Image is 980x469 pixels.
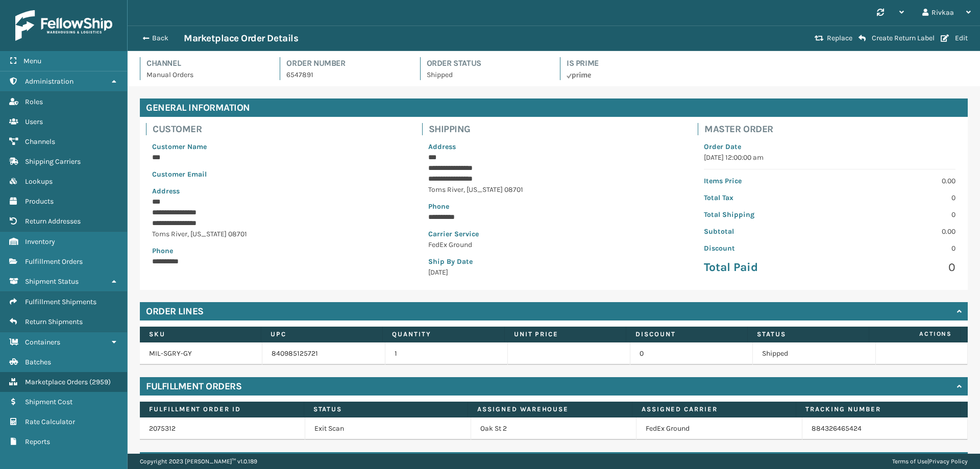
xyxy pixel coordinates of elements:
[25,237,55,246] span: Inventory
[152,245,404,256] p: Phone
[892,454,968,469] div: |
[872,326,958,342] span: Actions
[836,243,955,254] p: 0
[25,257,83,266] span: Fulfillment Orders
[149,330,252,339] label: SKU
[642,405,787,414] label: Assigned Carrier
[428,201,680,212] p: Phone
[704,152,955,163] p: [DATE] 12:00:00 am
[428,184,680,195] p: Toms River , [US_STATE] 08701
[140,454,257,469] p: Copyright 2023 [PERSON_NAME]™ v 1.0.189
[704,123,962,135] h4: Master Order
[137,34,184,43] button: Back
[25,137,55,146] span: Channels
[428,267,680,278] p: [DATE]
[514,330,617,339] label: Unit Price
[25,417,75,426] span: Rate Calculator
[836,226,955,237] p: 0.00
[25,157,81,166] span: Shipping Carriers
[305,417,471,440] td: Exit Scan
[704,141,955,152] p: Order Date
[286,69,407,80] p: 6547891
[855,34,938,43] button: Create Return Label
[146,380,241,392] h4: Fulfillment Orders
[929,458,968,465] a: Privacy Policy
[25,217,81,226] span: Return Addresses
[704,243,823,254] p: Discount
[635,330,738,339] label: Discount
[15,10,112,41] img: logo
[836,176,955,186] p: 0.00
[25,317,83,326] span: Return Shipments
[25,298,96,306] span: Fulfillment Shipments
[25,338,60,347] span: Containers
[146,305,204,317] h4: Order Lines
[152,169,404,180] p: Customer Email
[152,141,404,152] p: Customer Name
[25,378,88,386] span: Marketplace Orders
[859,34,866,42] i: Create Return Label
[704,260,823,275] p: Total Paid
[313,405,459,414] label: Status
[428,239,680,250] p: FedEx Ground
[428,229,680,239] p: Carrier Service
[636,417,802,440] td: FedEx Ground
[25,97,43,106] span: Roles
[286,57,407,69] h4: Order Number
[427,69,548,80] p: Shipped
[567,57,688,69] h4: Is Prime
[146,57,267,69] h4: Channel
[392,330,495,339] label: Quantity
[184,32,298,44] h3: Marketplace Order Details
[25,77,73,86] span: Administration
[812,424,862,433] a: 884326465424
[271,330,373,339] label: UPC
[704,209,823,220] p: Total Shipping
[815,35,824,42] i: Replace
[757,330,860,339] label: Status
[152,229,404,239] p: Toms River , [US_STATE] 08701
[753,342,875,365] td: Shipped
[25,437,50,446] span: Reports
[152,187,180,195] span: Address
[477,405,623,414] label: Assigned Warehouse
[428,256,680,267] p: Ship By Date
[704,226,823,237] p: Subtotal
[941,35,949,42] i: Edit
[704,192,823,203] p: Total Tax
[149,349,192,358] a: MIL-SGRY-GY
[25,177,53,186] span: Lookups
[812,34,855,43] button: Replace
[146,69,267,80] p: Manual Orders
[805,405,951,414] label: Tracking Number
[385,342,508,365] td: 1
[149,424,176,433] a: 2075312
[836,260,955,275] p: 0
[25,117,43,126] span: Users
[140,98,968,117] h4: General Information
[25,398,72,406] span: Shipment Cost
[429,123,686,135] h4: Shipping
[23,57,41,65] span: Menu
[836,192,955,203] p: 0
[704,176,823,186] p: Items Price
[630,342,753,365] td: 0
[471,417,636,440] td: Oak St 2
[25,197,54,206] span: Products
[89,378,111,386] span: ( 2959 )
[892,458,927,465] a: Terms of Use
[262,342,385,365] td: 840985125721
[25,277,79,286] span: Shipment Status
[836,209,955,220] p: 0
[428,142,456,151] span: Address
[938,34,971,43] button: Edit
[25,358,51,366] span: Batches
[149,405,295,414] label: Fulfillment Order Id
[153,123,410,135] h4: Customer
[427,57,548,69] h4: Order Status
